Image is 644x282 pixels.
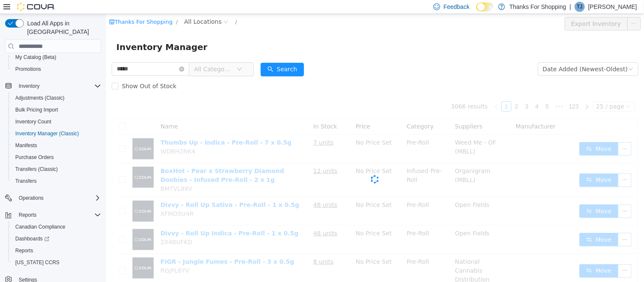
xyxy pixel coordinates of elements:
[12,93,101,103] span: Adjustments (Classic)
[15,130,79,137] span: Inventory Manager (Classic)
[10,26,107,40] span: Inventory Manager
[15,106,58,113] span: Bulk Pricing Import
[458,3,522,17] button: Export Inventory
[437,49,522,61] div: Date Added (Newest-Oldest)
[78,3,115,12] span: All Locations
[15,223,65,230] span: Canadian Compliance
[8,163,104,175] button: Transfers (Classic)
[12,152,57,162] a: Purchase Orders
[12,64,45,74] a: Promotions
[24,19,101,36] span: Load All Apps in [GEOGRAPHIC_DATA]
[12,64,101,74] span: Promotions
[70,5,71,11] span: /
[8,63,104,75] button: Promotions
[2,192,104,204] button: Operations
[15,259,59,266] span: [US_STATE] CCRS
[17,3,55,11] img: Cova
[19,83,39,89] span: Inventory
[8,92,104,104] button: Adjustments (Classic)
[8,116,104,128] button: Inventory Count
[15,54,56,61] span: My Catalog (Beta)
[19,195,44,201] span: Operations
[12,176,101,186] span: Transfers
[88,51,127,59] span: All Categories
[522,53,527,59] i: icon: down
[19,212,37,218] span: Reports
[8,233,104,245] a: Dashboards
[12,246,101,256] span: Reports
[12,69,74,75] span: Show Out of Stock
[2,80,104,92] button: Inventory
[15,210,40,220] button: Reports
[15,166,58,173] span: Transfers (Classic)
[12,164,61,174] a: Transfers (Classic)
[575,2,585,12] div: Tina Jansen
[521,3,535,17] button: icon: ellipsis
[8,151,104,163] button: Purchase Orders
[444,3,470,11] span: Feedback
[129,5,131,11] span: /
[8,51,104,63] button: My Catalog (Beta)
[3,5,66,11] a: icon: shopThanks For Shopping
[8,128,104,140] button: Inventory Manager (Classic)
[12,257,63,268] a: [US_STATE] CCRS
[15,118,51,125] span: Inventory Count
[15,66,41,73] span: Promotions
[12,105,101,115] span: Bulk Pricing Import
[15,95,65,101] span: Adjustments (Classic)
[8,104,104,116] button: Bulk Pricing Import
[570,2,571,12] p: |
[12,52,101,62] span: My Catalog (Beta)
[12,140,101,151] span: Manifests
[12,176,40,186] a: Transfers
[15,142,37,149] span: Manifests
[12,234,101,244] span: Dashboards
[15,154,54,161] span: Purchase Orders
[577,2,582,12] span: TJ
[8,257,104,268] button: [US_STATE] CCRS
[8,175,104,187] button: Transfers
[476,11,477,12] span: Dark Mode
[12,117,55,127] a: Inventory Count
[12,164,101,174] span: Transfers (Classic)
[12,93,68,103] a: Adjustments (Classic)
[8,221,104,233] button: Canadian Compliance
[15,81,101,91] span: Inventory
[12,128,82,139] a: Inventory Manager (Classic)
[12,222,69,232] a: Canadian Compliance
[12,246,37,256] a: Reports
[12,234,53,244] a: Dashboards
[8,140,104,151] button: Manifests
[12,128,101,139] span: Inventory Manager (Classic)
[15,193,47,203] button: Operations
[12,117,101,127] span: Inventory Count
[12,52,60,62] a: My Catalog (Beta)
[73,53,78,58] i: icon: close-circle
[15,193,101,203] span: Operations
[12,257,101,268] span: Washington CCRS
[476,3,494,11] input: Dark Mode
[131,53,136,59] i: icon: down
[15,210,101,220] span: Reports
[12,152,101,162] span: Purchase Orders
[12,222,101,232] span: Canadian Compliance
[15,235,49,242] span: Dashboards
[12,105,62,115] a: Bulk Pricing Import
[15,81,43,91] button: Inventory
[15,247,33,254] span: Reports
[588,2,637,12] p: [PERSON_NAME]
[12,140,40,151] a: Manifests
[155,49,198,62] button: icon: searchSearch
[509,2,566,12] p: Thanks For Shopping
[8,245,104,257] button: Reports
[3,5,8,11] i: icon: shop
[15,178,37,184] span: Transfers
[2,209,104,221] button: Reports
